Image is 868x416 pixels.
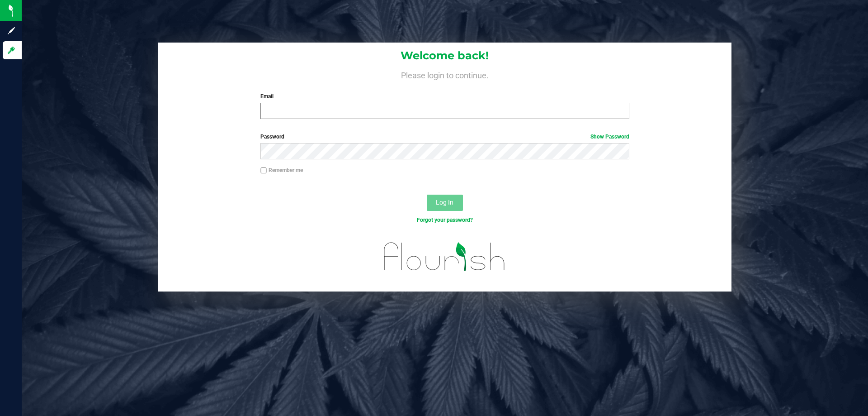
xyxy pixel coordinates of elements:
[158,69,731,80] h4: Please login to continue.
[260,166,303,174] label: Remember me
[260,167,267,174] input: Remember me
[590,134,629,140] a: Show Password
[158,50,731,62] h1: Welcome back!
[260,134,284,140] span: Password
[373,234,516,280] img: flourish_logo.svg
[417,217,473,223] a: Forgot your password?
[260,92,629,100] label: Email
[436,199,453,206] span: Log In
[427,195,463,211] button: Log In
[7,46,16,55] inline-svg: Log in
[7,26,16,35] inline-svg: Sign up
